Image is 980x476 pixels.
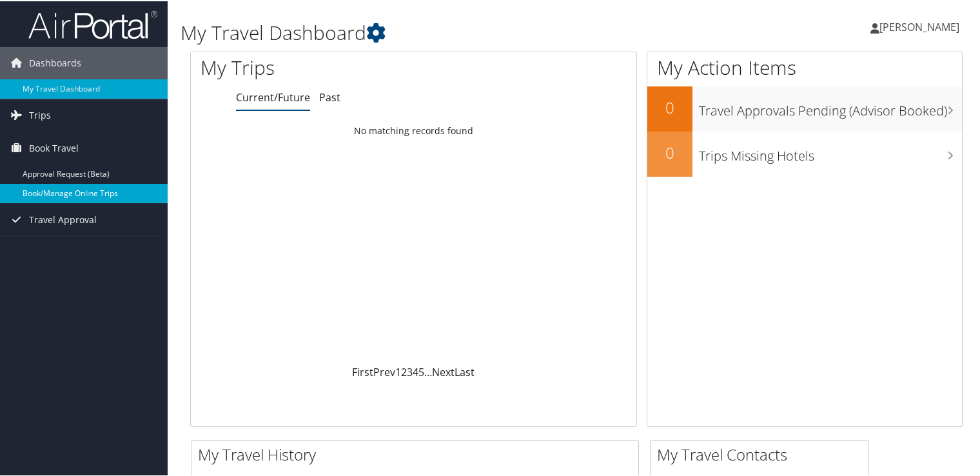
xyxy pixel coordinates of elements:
a: First [352,364,373,378]
td: No matching records found [191,118,636,141]
span: Travel Approval [29,203,97,235]
a: 0Trips Missing Hotels [647,130,962,175]
a: Past [319,89,340,103]
a: Last [455,364,475,378]
h1: My Action Items [647,53,962,80]
a: Next [432,364,455,378]
a: [PERSON_NAME] [870,6,972,45]
a: 3 [407,364,413,378]
h1: My Trips [201,53,441,80]
span: Book Travel [29,131,79,163]
img: airportal-logo.png [28,8,157,39]
h2: 0 [647,95,692,117]
h1: My Travel Dashboard [181,18,709,45]
a: 4 [413,364,418,378]
a: 1 [395,364,401,378]
h2: My Travel Contacts [657,442,868,464]
h3: Travel Approvals Pending (Advisor Booked) [699,94,962,119]
a: Current/Future [236,89,310,103]
h3: Trips Missing Hotels [699,139,962,164]
h2: 0 [647,141,692,163]
a: 2 [401,364,407,378]
span: [PERSON_NAME] [879,19,959,33]
span: Dashboards [29,46,81,78]
a: 5 [418,364,424,378]
span: Trips [29,98,51,130]
h2: My Travel History [198,442,638,464]
a: 0Travel Approvals Pending (Advisor Booked) [647,85,962,130]
span: … [424,364,432,378]
a: Prev [373,364,395,378]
